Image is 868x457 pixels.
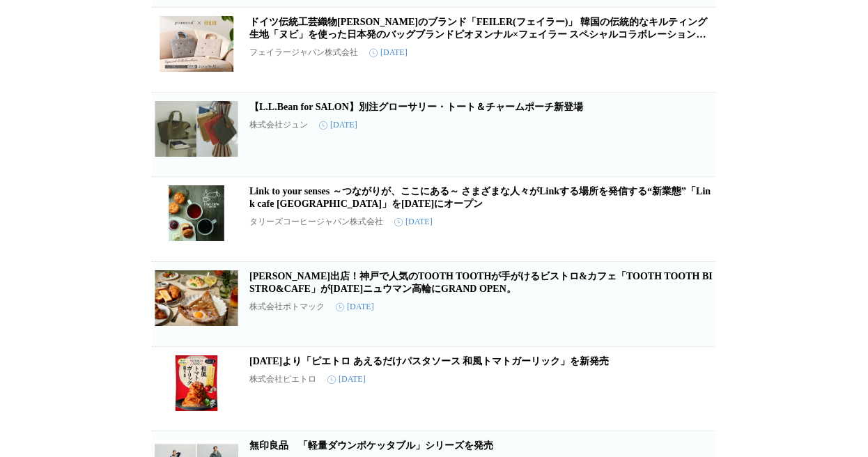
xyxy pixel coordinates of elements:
img: 東京初出店！神戸で人気のTOOTH TOOTHが手がけるビストロ&カフェ「TOOTH TOOTH BISTRO&CAFE」が9/12（金）ニュウマン高輪にGRAND OPEN。 [155,270,238,326]
img: Link to your senses ～つながりが、ここにある～ さまざまな人々がLinkする場所を発信する“新業態”「Link cafe TOKYO」を9月12日（金）にオープン [155,185,238,241]
a: 【L.L.Bean for SALON】別注グローサリー・トート＆チャームポーチ新登場 [249,102,583,112]
img: ドイツ伝統工芸織物シュニール織のブランド「FEILER(フェイラー)」 韓国の伝統的なキルティング生地「ヌビ」を使った日本発のバッグブランドピオヌンナル×フェイラー スペシャルコラボレーションバッグ [155,16,238,72]
p: フェイラージャパン株式会社 [249,47,358,59]
a: 無印良品 「軽量ダウンポケッタブル」シリーズを発売 [249,440,493,451]
a: [PERSON_NAME]出店！神戸で人気のTOOTH TOOTHが手がけるビストロ&カフェ「TOOTH TOOTH BISTRO&CAFE」が[DATE]ニュウマン高輪にGRAND OPEN。 [249,271,713,294]
time: [DATE] [319,120,357,130]
a: ドイツ伝統工芸織物[PERSON_NAME]のブランド「FEILER(フェイラー)」 韓国の伝統的なキルティング生地「ヌビ」を使った日本発のバッグブランドピオヌンナル×フェイラー スペシャルコラ... [249,17,707,52]
a: [DATE]より「ピエトロ あえるだけパスタソース 和風トマトガーリック」を新発売 [249,356,609,366]
a: Link to your senses ～つながりが、ここにある～ さまざまな人々がLinkする場所を発信する“新業態”「Link cafe [GEOGRAPHIC_DATA]」を[DATE]に... [249,186,711,209]
p: タリーズコーヒージャパン株式会社 [249,216,383,228]
time: [DATE] [369,47,408,58]
img: 【L.L.Bean for SALON】別注グローサリー・トート＆チャームポーチ新登場 [155,101,238,157]
p: 株式会社ピエトロ [249,373,316,385]
img: 9月1日より「ピエトロ あえるだけパスタソース 和風トマトガーリック」を新発売 [155,355,238,411]
time: [DATE] [336,302,374,312]
p: 株式会社ジュン [249,119,308,131]
time: [DATE] [327,374,366,385]
time: [DATE] [394,217,433,227]
p: 株式会社ポトマック [249,301,325,313]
